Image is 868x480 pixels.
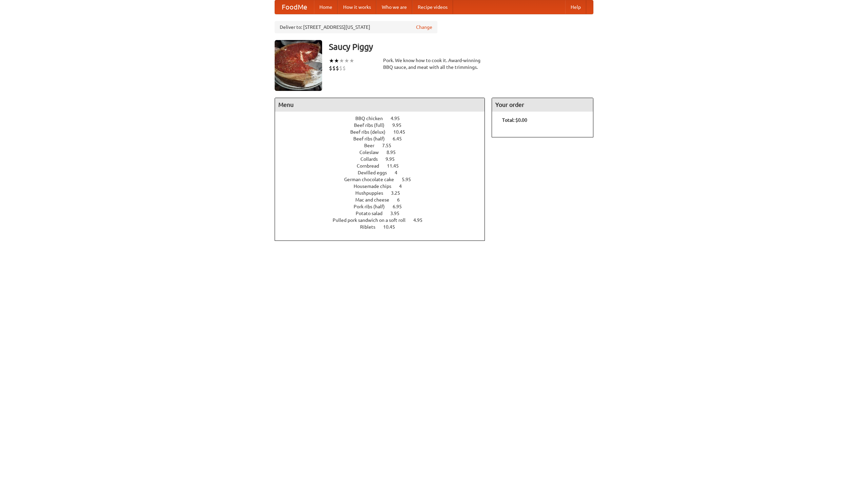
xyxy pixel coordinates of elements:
a: Hushpuppies 3.25 [355,190,413,196]
a: Housemade chips 4 [354,184,414,189]
span: Beef ribs (delux) [350,129,392,135]
li: $ [342,64,346,72]
span: Riblets [360,224,382,230]
a: Change [416,24,432,31]
a: Pork ribs (half) 6.95 [354,204,414,209]
span: Beef ribs (full) [354,122,391,128]
span: Hushpuppies [355,190,390,196]
li: $ [339,64,342,72]
span: 4.95 [413,217,429,223]
span: 8.95 [387,150,402,155]
li: ★ [329,57,334,64]
span: 5.95 [402,177,418,182]
a: Recipe videos [412,0,453,14]
a: Coleslaw 8.95 [359,150,408,155]
span: German chocolate cake [344,177,401,182]
span: Coleslaw [359,150,386,155]
span: 3.25 [391,190,407,196]
a: Home [314,0,338,14]
h4: Menu [275,98,485,112]
a: Riblets 10.45 [360,224,408,230]
li: $ [329,64,332,72]
li: ★ [349,57,354,64]
span: 6.95 [393,204,409,209]
span: Beer [364,143,381,148]
div: Deliver to: [STREET_ADDRESS][US_STATE] [275,21,437,33]
div: Pork. We know how to cook it. Award-winning BBQ sauce, and meat with all the trimmings. [383,57,485,71]
span: Pork ribs (half) [354,204,392,209]
span: Potato salad [356,211,389,216]
li: ★ [334,57,339,64]
li: ★ [344,57,349,64]
a: Mac and cheese 6 [355,197,412,203]
span: 9.95 [386,156,401,162]
span: Devilled eggs [358,170,394,175]
a: German chocolate cake 5.95 [344,177,423,182]
h4: Your order [492,98,593,112]
span: 10.45 [393,129,412,135]
a: Cornbread 11.45 [357,163,411,169]
span: 11.45 [387,163,406,169]
a: Beef ribs (delux) 10.45 [350,129,418,135]
a: Pulled pork sandwich on a soft roll 4.95 [333,217,435,223]
span: 6.45 [393,136,409,141]
span: 7.55 [382,143,398,148]
li: $ [336,64,339,72]
span: 4 [395,170,404,175]
li: $ [332,64,336,72]
li: ★ [339,57,344,64]
b: Total: $0.00 [502,117,527,123]
a: Help [565,0,586,14]
a: FoodMe [275,0,314,14]
span: Beef ribs (half) [353,136,392,141]
a: BBQ chicken 4.95 [355,116,412,121]
img: angular.jpg [275,40,322,91]
span: 3.95 [390,211,406,216]
span: Housemade chips [354,184,398,189]
a: Beer 7.55 [364,143,404,148]
span: 6 [397,197,407,203]
a: Collards 9.95 [360,156,407,162]
a: Who we are [376,0,412,14]
a: Beef ribs (half) 6.45 [353,136,414,141]
span: Mac and cheese [355,197,396,203]
span: 9.95 [392,122,408,128]
h3: Saucy Piggy [329,40,593,54]
span: BBQ chicken [355,116,390,121]
span: 10.45 [383,224,402,230]
span: 4 [399,184,409,189]
span: Cornbread [357,163,386,169]
a: Devilled eggs 4 [358,170,410,175]
a: How it works [338,0,376,14]
a: Potato salad 3.95 [356,211,412,216]
span: Collards [360,156,384,162]
span: 4.95 [391,116,407,121]
a: Beef ribs (full) 9.95 [354,122,414,128]
span: Pulled pork sandwich on a soft roll [333,217,412,223]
